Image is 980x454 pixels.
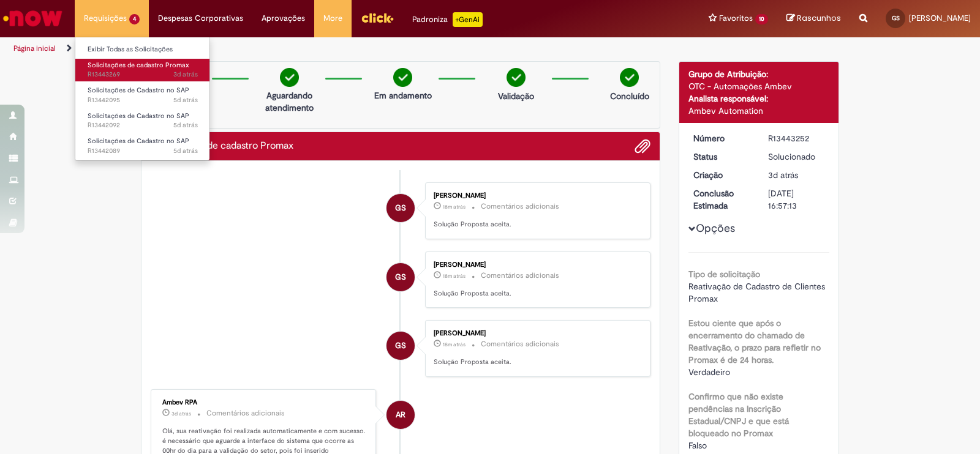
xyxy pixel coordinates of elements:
[768,169,798,180] time: 25/08/2025 10:06:18
[173,95,198,105] span: 5d atrás
[173,121,198,130] span: 5d atrás
[453,12,483,27] p: +GenAi
[75,110,210,132] a: Aberto R13442092 : Solicitações de Cadastro no SAP
[635,138,650,154] button: Adicionar anexos
[386,263,415,291] div: Gessica Wiara De Arruda Siqueira
[498,90,534,102] p: Validação
[13,43,56,53] a: Página inicial
[797,12,841,24] span: Rascunhos
[386,401,415,429] div: Ambev RPA
[684,169,759,181] dt: Criação
[892,14,900,22] span: GS
[171,410,191,417] span: 3d atrás
[173,146,198,155] time: 23/08/2025 16:47:29
[395,331,406,360] span: GS
[443,272,466,280] span: 18m atrás
[260,89,319,114] p: Aguardando atendimento
[755,14,768,24] span: 10
[434,261,638,269] div: [PERSON_NAME]
[386,194,415,222] div: Gessica Wiara De Arruda Siqueira
[361,9,394,27] img: click_logo_yellow_360x200.png
[173,70,198,79] time: 25/08/2025 10:09:43
[395,262,406,292] span: GS
[323,12,342,24] span: More
[688,391,789,439] b: Confirmo que não existe pendências na Inscrição Estadual/CNPJ e que está bloqueado no Promax
[768,169,798,180] span: 3d atrás
[129,14,140,24] span: 4
[88,95,198,105] span: R13442095
[88,121,198,130] span: R13442092
[88,86,189,95] span: Solicitações de Cadastro no SAP
[162,399,366,406] div: Ambev RPA
[88,61,189,70] span: Solicitações de cadastro Promax
[173,146,198,155] span: 5d atrás
[443,341,466,348] span: 18m atrás
[481,201,559,212] small: Comentários adicionais
[688,269,760,280] b: Tipo de solicitação
[909,13,971,23] span: [PERSON_NAME]
[768,169,825,181] div: 25/08/2025 10:06:18
[412,12,483,27] div: Padroniza
[75,84,210,106] a: Aberto R13442095 : Solicitações de Cadastro no SAP
[688,80,830,92] div: OTC - Automações Ambev
[443,203,466,210] time: 28/08/2025 08:42:18
[688,318,821,365] b: Estou ciente que após o encerramento do chamado de Reativação, o prazo para refletir no Promax é ...
[88,111,189,121] span: Solicitações de Cadastro no SAP
[84,12,127,24] span: Requisições
[688,92,830,105] div: Analista responsável:
[688,105,830,117] div: Ambev Automation
[434,357,638,367] p: Solução Proposta aceita.
[688,440,707,451] span: Falso
[206,408,285,419] small: Comentários adicionais
[173,70,198,79] span: 3d atrás
[88,146,198,156] span: R13442089
[386,332,415,360] div: Gessica Wiara De Arruda Siqueira
[688,367,730,378] span: Verdadeiro
[684,187,759,212] dt: Conclusão Estimada
[280,68,299,87] img: check-circle-green.png
[434,192,638,199] div: [PERSON_NAME]
[768,151,825,163] div: Solucionado
[151,141,293,152] h2: Solicitações de cadastro Promax Histórico de tíquete
[443,203,466,210] span: 18m atrás
[173,121,198,130] time: 23/08/2025 16:51:36
[395,193,406,223] span: GS
[688,68,830,80] div: Grupo de Atribuição:
[786,13,841,24] a: Rascunhos
[374,89,432,102] p: Em andamento
[684,151,759,163] dt: Status
[262,12,305,24] span: Aprovações
[443,272,466,280] time: 28/08/2025 08:42:14
[393,68,412,87] img: check-circle-green.png
[158,12,243,24] span: Despesas Corporativas
[434,330,638,337] div: [PERSON_NAME]
[75,43,210,56] a: Exibir Todas as Solicitações
[434,289,638,299] p: Solução Proposta aceita.
[75,59,210,81] a: Aberto R13443269 : Solicitações de cadastro Promax
[443,341,466,348] time: 28/08/2025 08:42:07
[88,70,198,80] span: R13443269
[171,410,191,417] time: 25/08/2025 16:09:14
[88,136,189,146] span: Solicitações de Cadastro no SAP
[684,132,759,144] dt: Número
[719,12,753,24] span: Favoritos
[688,281,827,304] span: Reativação de Cadastro de Clientes Promax
[434,220,638,229] p: Solução Proposta aceita.
[768,187,825,212] div: [DATE] 16:57:13
[173,95,198,105] time: 23/08/2025 16:54:18
[507,68,526,87] img: check-circle-green.png
[481,339,559,349] small: Comentários adicionais
[768,132,825,144] div: R13443252
[1,6,64,31] img: ServiceNow
[75,37,210,161] ul: Requisições
[620,68,639,87] img: check-circle-green.png
[396,400,405,430] span: AR
[9,37,644,60] ul: Trilhas de página
[610,90,649,102] p: Concluído
[481,270,559,281] small: Comentários adicionais
[75,135,210,157] a: Aberto R13442089 : Solicitações de Cadastro no SAP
